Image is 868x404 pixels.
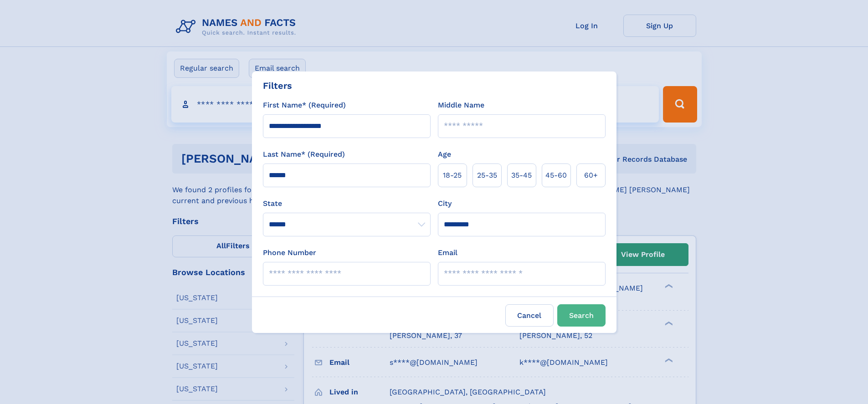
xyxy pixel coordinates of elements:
[438,149,451,160] label: Age
[438,100,484,111] label: Middle Name
[584,170,598,181] span: 60+
[511,170,532,181] span: 35‑45
[443,170,462,181] span: 18‑25
[263,100,346,111] label: First Name* (Required)
[477,170,497,181] span: 25‑35
[263,149,345,160] label: Last Name* (Required)
[438,198,452,209] label: City
[263,79,292,92] div: Filters
[263,198,431,209] label: State
[557,304,606,327] button: Search
[505,304,554,327] label: Cancel
[438,247,457,258] label: Email
[545,170,567,181] span: 45‑60
[263,247,316,258] label: Phone Number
